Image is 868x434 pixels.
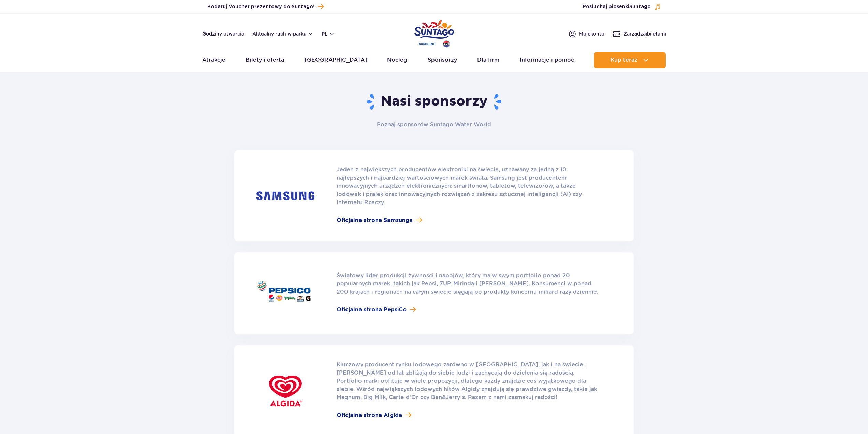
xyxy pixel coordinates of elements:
[337,271,600,296] p: Światowy lider produkcji żywności i napojów, który ma w swym portfolio ponad 20 popularnych marek...
[610,57,637,63] span: Kup teraz
[583,3,661,10] button: Posłuchaj piosenkiSuntago
[256,280,314,306] img: Pepsico
[337,411,402,419] span: Oficjalna strona Algida
[337,306,407,314] span: Oficjalna strona PepsiCo
[583,3,651,10] span: Posłuchaj piosenki
[246,52,284,68] a: Bilety i oferta
[520,52,574,68] a: Informacje i pomoc
[337,306,600,314] a: Oficjalna strona PepsiCo
[207,2,324,11] a: Podaruj Voucher prezentowy do Suntago!
[337,216,600,224] a: Oficjalna strona Samsunga
[568,30,604,38] a: Mojekonto
[337,166,600,207] p: Jeden z największych producentów elektroniki na świecie, uznawany za jedną z 10 najlepszych i naj...
[234,93,634,111] h1: Nasi sponsorzy
[477,52,499,68] a: Dla firm
[202,30,244,37] a: Godziny otwarcia
[256,191,314,200] img: Samsung
[613,30,666,38] a: Zarządzajbiletami
[428,52,457,68] a: Sponsorzy
[337,216,413,224] span: Oficjalna strona Samsunga
[579,30,604,37] span: Moje konto
[623,30,666,37] span: Zarządzaj biletami
[337,121,531,128] h2: Poznaj sponsorów Suntago Water World
[202,52,225,68] a: Atrakcje
[387,52,407,68] a: Nocleg
[305,52,367,68] a: [GEOGRAPHIC_DATA]
[322,30,335,37] button: pl
[207,3,314,10] span: Podaruj Voucher prezentowy do Suntago!
[414,17,454,48] a: Park of Poland
[258,364,313,418] img: algida
[252,31,313,37] button: Aktualny ruch w parku
[594,52,666,68] button: Kup teraz
[629,4,651,9] span: Suntago
[337,411,600,419] a: Oficjalna strona Algida
[337,361,600,402] p: Kluczowy producent rynku lodowego zarówno w [GEOGRAPHIC_DATA], jak i na świecie. [PERSON_NAME] od...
